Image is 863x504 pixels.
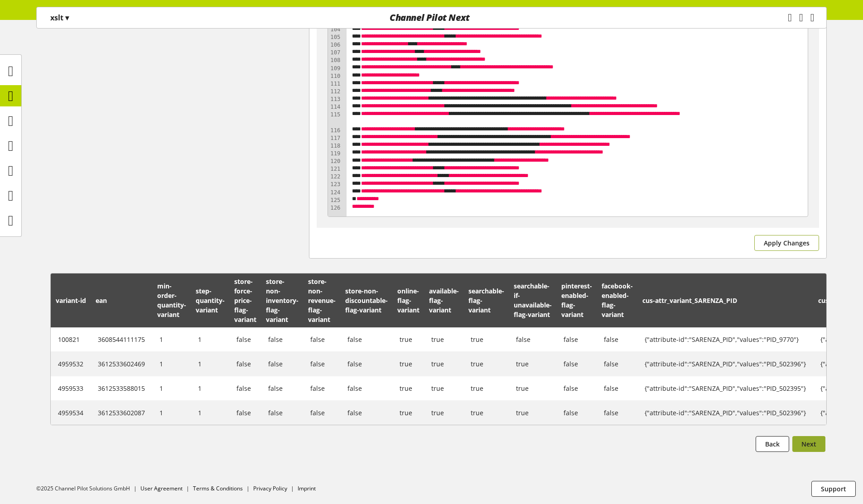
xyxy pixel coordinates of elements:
[266,277,299,324] span: store-non-inventory-flag-variant
[157,282,186,319] span: min-order-quantity-variant
[516,408,549,418] div: true
[268,359,296,369] div: false
[328,204,342,212] div: 126
[328,189,342,197] div: 124
[604,359,630,369] div: false
[765,439,780,449] span: Back
[561,282,592,319] span: pinterest-enabled-flag-variant
[98,384,145,393] div: 3612533588015
[347,408,385,418] div: false
[236,384,254,393] div: false
[328,72,342,80] div: 110
[400,384,417,393] div: true
[328,57,342,64] div: 108
[328,49,342,57] div: 107
[36,7,827,29] nav: main navigation
[310,359,333,369] div: false
[516,359,549,369] div: true
[328,26,342,34] div: 104
[328,158,342,165] div: 120
[516,335,549,344] div: false
[268,384,296,393] div: false
[58,408,83,418] div: 4959534
[801,439,816,449] span: Next
[347,359,385,369] div: false
[468,287,504,314] span: searchable-flag-variant
[58,335,83,344] div: 100821
[604,384,630,393] div: false
[471,359,501,369] div: true
[400,359,417,369] div: true
[400,335,417,344] div: true
[198,408,222,418] div: 1
[328,181,342,188] div: 123
[196,287,225,314] span: step-quantity-variant
[400,408,417,418] div: true
[328,80,342,88] div: 111
[764,238,810,248] span: Apply Changes
[98,335,145,344] div: 3608544111175
[792,436,825,452] button: Next
[234,277,256,324] span: store-force-price-flag-variant
[564,384,589,393] div: false
[193,485,243,492] a: Terms & Conditions
[96,296,107,305] span: ean
[310,384,333,393] div: false
[253,485,287,492] a: Privacy Policy
[397,287,419,314] span: online-flag-variant
[328,134,342,142] div: 117
[236,335,254,344] div: false
[754,235,819,251] button: Apply Changes
[328,111,342,126] div: 115
[36,485,140,493] li: ©2025 Channel Pilot Solutions GmbH
[429,287,459,314] span: available-flag-variant
[98,408,145,418] div: 3612533602087
[159,335,183,344] div: 1
[604,408,630,418] div: false
[756,436,789,452] button: Back
[58,384,83,393] div: 4959533
[58,359,83,369] div: 4959532
[471,384,501,393] div: true
[604,335,630,344] div: false
[345,287,388,314] span: store-non-discountable-flag-variant
[198,359,222,369] div: 1
[516,384,549,393] div: true
[471,408,501,418] div: true
[645,408,806,418] div: {"attribute-id":"SARENZA_PID","values":"PID_502396"}
[328,142,342,150] div: 118
[811,481,856,497] button: Support
[328,127,342,134] div: 116
[198,335,222,344] div: 1
[328,165,342,173] div: 121
[328,34,342,41] div: 105
[347,335,385,344] div: false
[50,12,69,23] p: xslt
[645,384,806,393] div: {"attribute-id":"SARENZA_PID","values":"PID_502395"}
[431,408,456,418] div: true
[328,173,342,181] div: 122
[56,296,86,305] span: variant-id
[642,296,737,305] span: cus-attr_variant_SARENZA_PID
[328,88,342,96] div: 112
[298,485,316,492] a: Imprint
[310,335,333,344] div: false
[328,197,342,204] div: 125
[159,384,183,393] div: 1
[602,282,633,319] span: facebook-enabled-flag-variant
[268,408,296,418] div: false
[140,485,183,492] a: User Agreement
[645,359,806,369] div: {"attribute-id":"SARENZA_PID","values":"PID_502396"}
[236,359,254,369] div: false
[308,277,336,324] span: store-non-revenue-flag-variant
[328,41,342,49] div: 106
[198,384,222,393] div: 1
[328,96,342,103] div: 113
[431,335,456,344] div: true
[236,408,254,418] div: false
[347,384,385,393] div: false
[564,408,589,418] div: false
[514,282,552,319] span: searchable-if-unavailable-flag-variant
[159,408,183,418] div: 1
[65,13,69,23] span: ▾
